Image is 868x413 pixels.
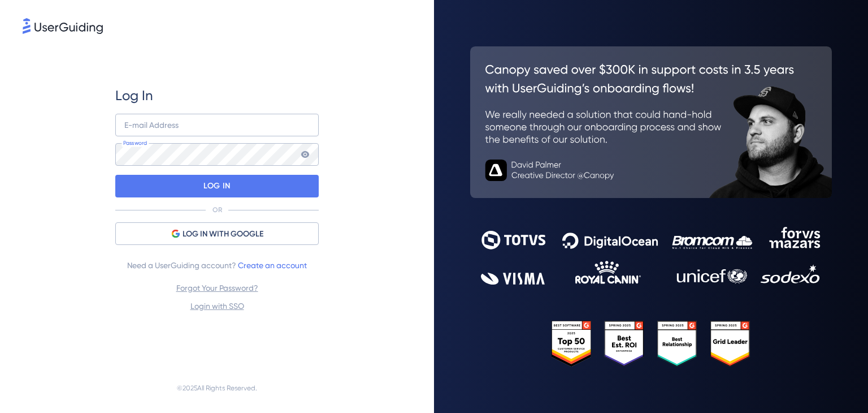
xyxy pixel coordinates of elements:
img: 8faab4ba6bc7696a72372aa768b0286c.svg [23,18,103,34]
span: LOG IN WITH GOOGLE [183,227,263,241]
span: © 2025 All Rights Reserved. [177,381,257,395]
span: Need a UserGuiding account? [127,259,307,272]
a: Create an account [238,261,307,270]
a: Forgot Your Password? [176,283,258,292]
img: 26c0aa7c25a843aed4baddd2b5e0fa68.svg [470,46,832,198]
img: 9302ce2ac39453076f5bc0f2f2ca889b.svg [481,227,821,285]
img: 25303e33045975176eb484905ab012ff.svg [552,321,750,366]
p: OR [212,205,222,214]
span: Log In [115,87,153,105]
p: LOG IN [203,177,230,195]
input: example@company.com [115,114,319,136]
a: Login with SSO [190,302,244,311]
